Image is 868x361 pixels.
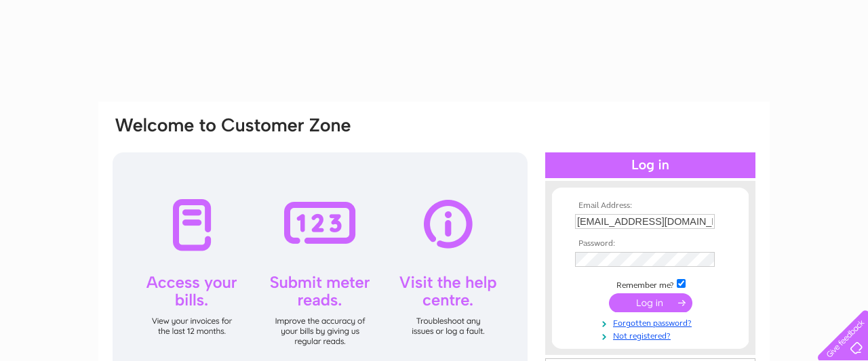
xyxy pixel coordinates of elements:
[572,239,729,249] th: Password:
[575,328,729,341] a: Not registered?
[609,293,692,312] input: Submit
[572,201,729,211] th: Email Address:
[575,316,729,328] a: Forgotten password?
[572,277,729,291] td: Remember me?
